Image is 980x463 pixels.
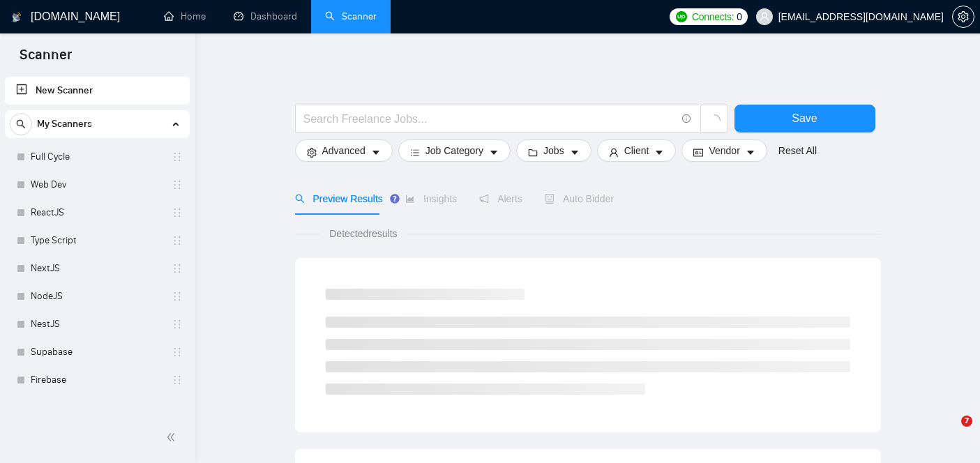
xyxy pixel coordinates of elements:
[31,143,163,171] a: Full Cycle
[10,113,32,135] button: search
[734,105,875,132] button: Save
[166,430,180,444] span: double-left
[172,347,183,358] span: holder
[371,147,381,158] span: caret-down
[172,374,183,386] span: holder
[31,310,163,338] a: NestJS
[12,6,22,29] img: logo
[489,147,499,158] span: caret-down
[737,9,742,24] span: 0
[322,143,365,158] span: Advanced
[307,147,317,158] span: setting
[709,143,739,158] span: Vendor
[31,199,163,227] a: ReactJS
[31,282,163,310] a: NodeJS
[172,179,183,190] span: holder
[953,11,974,22] span: setting
[389,192,401,205] div: Tooltip anchor
[693,147,703,158] span: idcard
[31,366,163,394] a: Firebase
[16,77,179,105] a: New Scanner
[172,207,183,218] span: holder
[543,143,564,158] span: Jobs
[545,193,614,204] span: Auto Bidder
[405,194,415,204] span: area-chart
[933,416,966,449] iframe: Intercom live chat
[425,143,483,158] span: Job Category
[10,119,31,129] span: search
[778,143,817,158] a: Reset All
[172,235,183,246] span: holder
[31,171,163,199] a: Web Dev
[295,194,305,204] span: search
[325,10,377,22] a: searchScanner
[37,110,92,138] span: My Scanners
[624,143,649,158] span: Client
[792,109,817,127] span: Save
[172,291,183,302] span: holder
[479,194,489,204] span: notification
[31,227,163,255] a: Type Script
[597,139,677,162] button: userClientcaret-down
[545,194,555,204] span: robot
[295,193,383,204] span: Preview Results
[234,10,297,22] a: dashboardDashboard
[295,139,393,162] button: settingAdvancedcaret-down
[676,11,687,22] img: upwork-logo.png
[172,263,183,274] span: holder
[609,147,619,158] span: user
[708,114,721,127] span: loading
[5,77,190,105] li: New Scanner
[8,45,83,74] span: Scanner
[654,147,664,158] span: caret-down
[172,151,183,162] span: holder
[682,114,691,123] span: info-circle
[681,139,767,162] button: idcardVendorcaret-down
[516,139,591,162] button: folderJobscaret-down
[5,110,190,394] li: My Scanners
[31,255,163,282] a: NextJS
[164,10,206,22] a: homeHome
[398,139,511,162] button: barsJob Categorycaret-down
[410,147,420,158] span: bars
[570,147,580,158] span: caret-down
[952,6,974,28] button: setting
[961,416,972,427] span: 7
[172,319,183,330] span: holder
[303,110,676,128] input: Search Freelance Jobs...
[479,193,522,204] span: Alerts
[746,147,755,158] span: caret-down
[405,193,457,204] span: Insights
[760,12,769,22] span: user
[528,147,538,158] span: folder
[31,338,163,366] a: Supabase
[692,9,734,24] span: Connects:
[319,226,407,241] span: Detected results
[952,11,974,22] a: setting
